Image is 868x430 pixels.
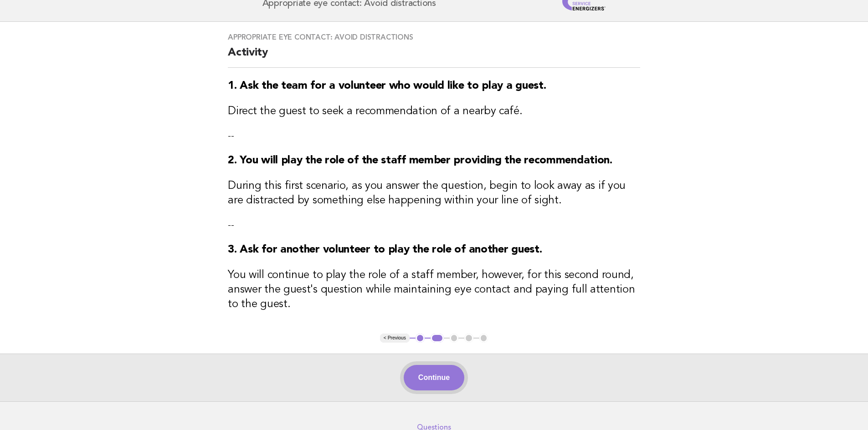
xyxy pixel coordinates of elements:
[228,268,640,312] h3: You will continue to play the role of a staff member, however, for this second round, answer the ...
[228,33,640,42] h3: Appropriate eye contact: Avoid distractions
[416,334,425,343] button: 1
[228,219,640,232] p: --
[228,244,542,255] strong: 3. Ask for another volunteer to play the role of another guest.
[431,334,444,343] button: 2
[228,130,640,142] p: --
[228,104,640,119] h3: Direct the guest to seek a recommendation of a nearby café.
[228,81,546,91] strong: 1. Ask the team for a volunteer who would like to play a guest.
[404,365,464,390] button: Continue
[380,334,410,343] button: < Previous
[228,46,640,68] h2: Activity
[228,155,612,166] strong: 2. You will play the role of the staff member providing the recommendation.
[228,179,640,208] h3: During this first scenario, as you answer the question, begin to look away as if you are distract...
